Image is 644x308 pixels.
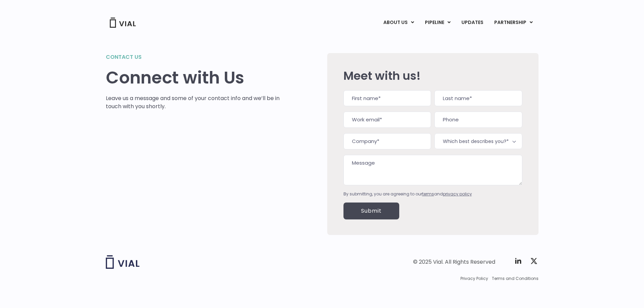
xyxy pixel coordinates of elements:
a: Privacy Policy [460,276,488,282]
a: ABOUT USMenu Toggle [378,17,419,28]
h2: Contact us [106,53,280,61]
a: Terms and Conditions [492,276,539,282]
a: UPDATES [456,17,488,28]
input: Company* [343,133,431,149]
span: Which best describes you?* [434,133,522,149]
div: © 2025 Vial. All Rights Reserved [413,258,495,266]
input: First name* [343,90,431,106]
div: By submitting, you are agreeing to our and [343,191,522,197]
p: Leave us a message and some of your contact info and we’ll be in touch with you shortly. [106,94,280,111]
h2: Meet with us! [343,69,522,82]
img: Vial logo wih "Vial" spelled out [106,255,140,269]
h1: Connect with Us [106,68,280,88]
a: PARTNERSHIPMenu Toggle [489,17,538,28]
input: Work email* [343,112,431,128]
img: Vial Logo [109,18,136,28]
input: Phone [434,112,522,128]
a: terms [422,191,434,197]
input: Last name* [434,90,522,106]
a: PIPELINEMenu Toggle [420,17,456,28]
a: privacy policy [443,191,472,197]
input: Submit [343,203,399,219]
